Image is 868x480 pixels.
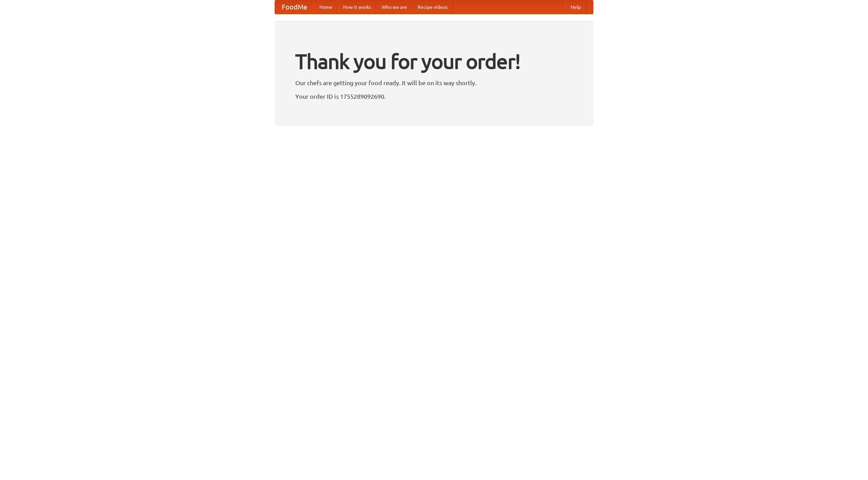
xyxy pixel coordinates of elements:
a: Recipe videos [412,0,453,14]
h1: Thank you for your order! [295,45,573,78]
a: Home [314,0,338,14]
a: Who we are [376,0,412,14]
a: Help [565,0,586,14]
p: Your order ID is 1755289092690. [295,91,573,101]
p: Our chefs are getting your food ready. It will be on its way shortly. [295,78,573,88]
a: How it works [338,0,376,14]
a: FoodMe [275,0,314,14]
